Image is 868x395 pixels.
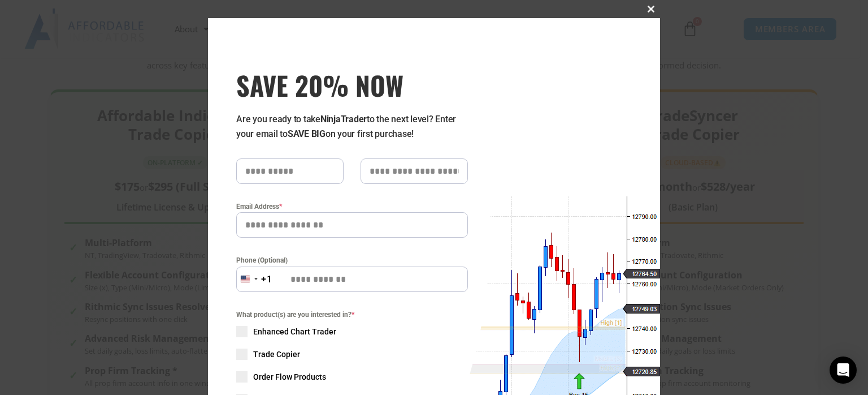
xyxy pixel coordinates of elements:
[236,309,468,320] span: What product(s) are you interested in?
[236,69,468,101] h3: SAVE 20% NOW
[236,371,468,383] label: Order Flow Products
[236,267,272,292] button: Selected country
[236,255,468,266] label: Phone (Optional)
[288,128,325,139] strong: SAVE BIG
[261,272,272,287] div: +1
[236,112,468,141] p: Are you ready to take to the next level? Enter your email to on your first purchase!
[236,326,468,337] label: Enhanced Chart Trader
[253,371,326,383] span: Order Flow Products
[320,114,367,124] strong: NinjaTrader
[830,357,857,384] div: Open Intercom Messenger
[236,201,468,212] label: Email Address
[236,349,468,360] label: Trade Copier
[253,326,336,337] span: Enhanced Chart Trader
[253,349,300,360] span: Trade Copier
